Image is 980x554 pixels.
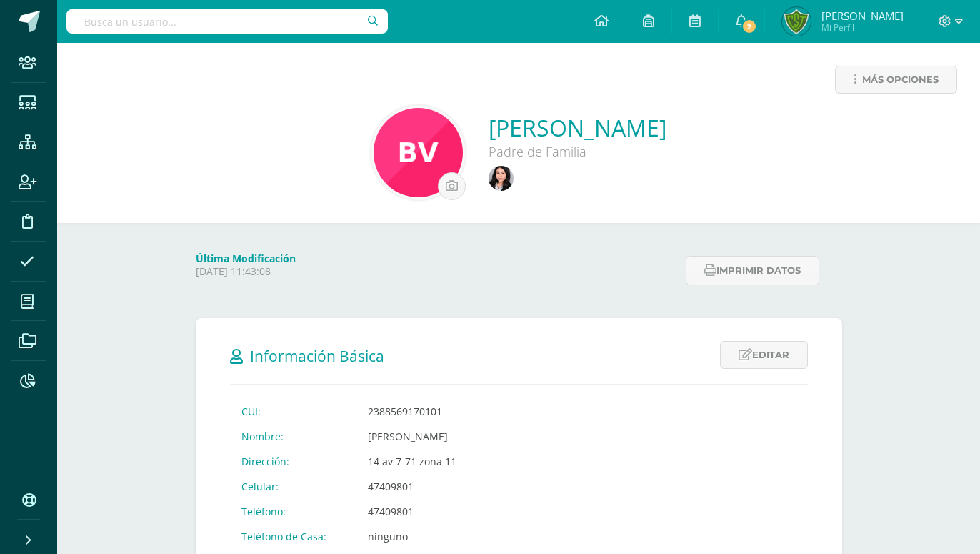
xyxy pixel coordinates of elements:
td: Nombre: [230,424,356,449]
img: ed3b50c7e5f49259e44d80aafd4b773a.png [374,108,463,197]
td: CUI: [230,399,356,424]
td: Teléfono: [230,499,356,524]
span: Más opciones [862,66,939,93]
td: 47409801 [356,499,546,524]
td: 14 av 7-71 zona 11 [356,449,546,474]
h4: Última Modificación [196,252,678,265]
img: a027cb2715fc0bed0e3d53f9a5f0b33d.png [782,7,811,36]
td: 2388569170101 [356,399,546,424]
td: 47409801 [356,474,546,499]
a: Más opciones [835,66,957,94]
span: Información Básica [250,346,384,366]
span: Mi Perfil [821,21,904,34]
span: [PERSON_NAME] [821,9,904,23]
span: 2 [741,19,757,34]
img: 11f8b02984cbba6140cc3f76e386637b.png [489,166,514,191]
p: [DATE] 11:43:08 [196,265,678,278]
input: Busca un usuario... [66,9,388,34]
button: Imprimir datos [686,256,819,285]
td: [PERSON_NAME] [356,424,546,449]
td: Teléfono de Casa: [230,524,356,549]
td: Dirección: [230,449,356,474]
div: Padre de Familia [489,143,666,160]
td: ninguno [356,524,546,549]
a: Editar [720,341,808,369]
a: [PERSON_NAME] [489,112,666,143]
td: Celular: [230,474,356,499]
